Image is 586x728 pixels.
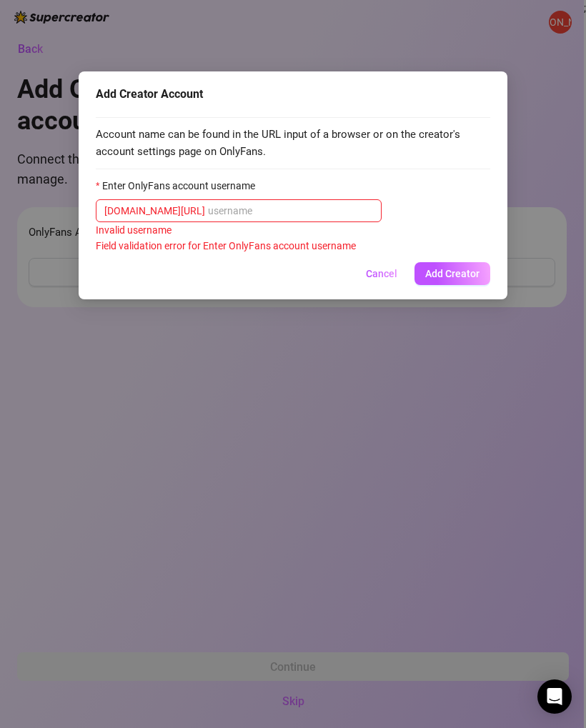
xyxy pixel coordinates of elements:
div: Invalid username [96,222,490,238]
div: Add Creator Account [96,86,490,103]
input: Enter OnlyFans account username [208,203,373,219]
div: Open Intercom Messenger [537,679,572,714]
button: Cancel [354,262,409,285]
span: Account name can be found in the URL input of a browser or on the creator's account settings page... [96,126,490,160]
span: [DOMAIN_NAME][URL] [104,203,205,219]
span: Add Creator [425,268,480,279]
button: Add Creator [414,262,490,285]
span: Cancel [366,268,397,279]
div: Field validation error for Enter OnlyFans account username [96,238,490,254]
label: Enter OnlyFans account username [96,178,264,194]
